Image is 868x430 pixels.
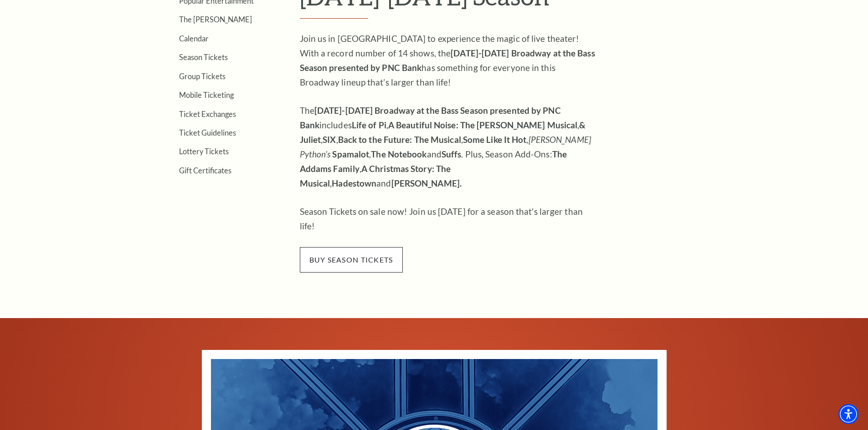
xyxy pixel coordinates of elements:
strong: Spamalot [332,149,369,159]
strong: [PERSON_NAME]. [391,178,462,188]
a: Season Tickets [179,53,228,61]
strong: A Beautiful Noise: The [PERSON_NAME] Musical [388,120,577,130]
strong: & Juliet [300,120,586,145]
strong: [DATE]-[DATE] Broadway at the Bass Season presented by PNC Bank [300,105,561,130]
strong: Suffs [442,149,462,159]
strong: Back to the Future: The Musical [338,134,461,145]
a: Gift Certificates [179,166,231,175]
a: Ticket Exchanges [179,110,236,118]
em: [PERSON_NAME] Python’s [300,134,591,159]
strong: The Addams Family [300,149,567,174]
a: Calendar [179,34,209,43]
strong: Hadestown [332,178,376,188]
strong: [DATE]-[DATE] Broadway at the Bass Season presented by PNC Bank [300,48,595,73]
strong: A Christmas Story: The Musical [300,163,451,188]
a: Ticket Guidelines [179,128,236,137]
a: Mobile Ticketing [179,91,234,99]
p: The includes , , , , , , , and . Plus, Season Add-Ons: , , and [300,103,596,191]
span: buy season tickets [300,247,403,273]
strong: Life of Pi [352,120,386,130]
div: Accessibility Menu [838,404,858,424]
p: Join us in [GEOGRAPHIC_DATA] to experience the magic of live theater! With a record number of 14 ... [300,31,596,90]
a: buy season tickets [300,254,403,264]
a: Lottery Tickets [179,147,229,156]
a: The [PERSON_NAME] [179,15,252,24]
strong: SIX [323,134,336,145]
strong: Some Like It Hot [463,134,527,145]
a: Group Tickets [179,72,226,81]
strong: The Notebook [371,149,426,159]
p: Season Tickets on sale now! Join us [DATE] for a season that's larger than life! [300,204,596,233]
